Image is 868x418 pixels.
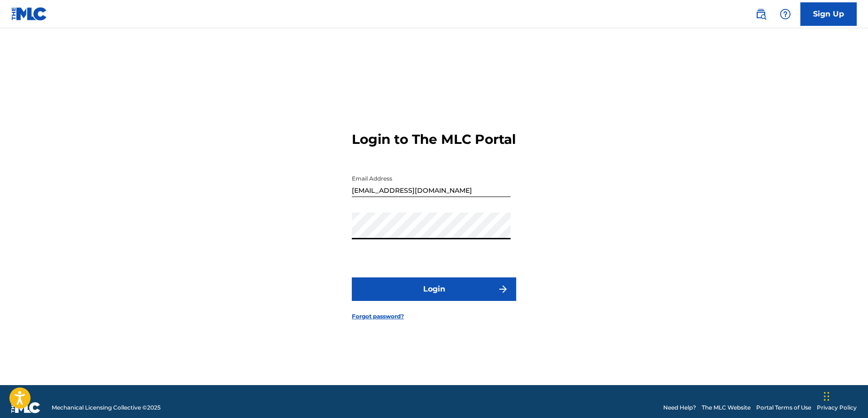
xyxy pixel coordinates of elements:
div: Help [776,5,795,24]
img: f7272a7cc735f4ea7f67.svg [497,284,509,295]
a: Public Search [752,5,770,24]
a: Sign Up [800,2,857,26]
button: Login [352,277,516,301]
img: logo [11,402,40,413]
a: Need Help? [663,403,696,412]
iframe: Chat Widget [821,373,868,418]
span: Mechanical Licensing Collective © 2025 [52,403,161,412]
div: Drag [824,382,829,410]
a: Portal Terms of Use [756,403,811,412]
img: MLC Logo [11,7,47,21]
img: help [780,8,791,20]
img: search [755,8,767,20]
a: Forgot password? [352,312,404,321]
a: The MLC Website [702,403,751,412]
h3: Login to The MLC Portal [352,131,516,148]
a: Privacy Policy [817,403,857,412]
